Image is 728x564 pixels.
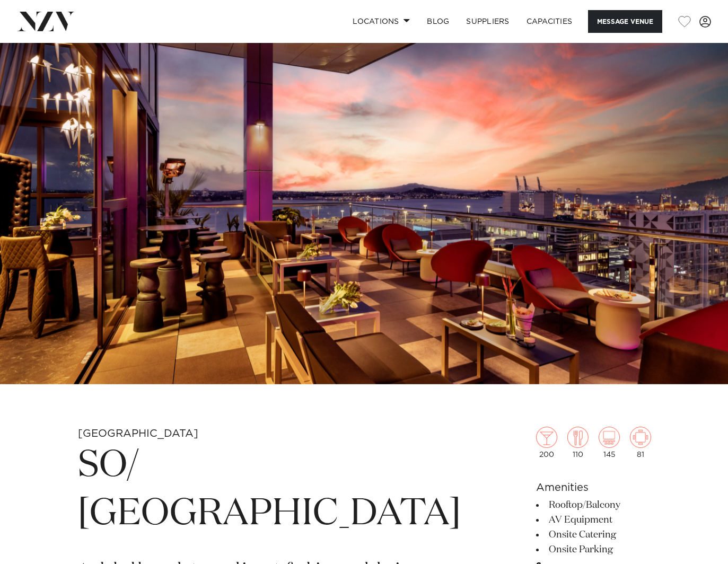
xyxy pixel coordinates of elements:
[599,427,620,448] img: theatre.png
[536,498,651,513] li: Rooftop/Balcony
[17,12,75,31] img: nzv-logo.png
[599,427,620,459] div: 145
[458,10,518,33] a: SUPPLIERS
[536,427,557,459] div: 200
[536,513,651,527] li: AV Equipment
[78,428,198,439] small: [GEOGRAPHIC_DATA]
[588,10,662,33] button: Message Venue
[536,527,651,542] li: Onsite Catering
[630,427,651,448] img: meeting.png
[567,427,589,459] div: 110
[630,427,651,459] div: 81
[518,10,581,33] a: Capacities
[536,427,557,448] img: cocktail.png
[536,480,651,496] h6: Amenities
[536,542,651,557] li: Onsite Parking
[344,10,418,33] a: Locations
[567,427,589,448] img: dining.png
[78,442,461,539] h1: SO/ [GEOGRAPHIC_DATA]
[418,10,458,33] a: BLOG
